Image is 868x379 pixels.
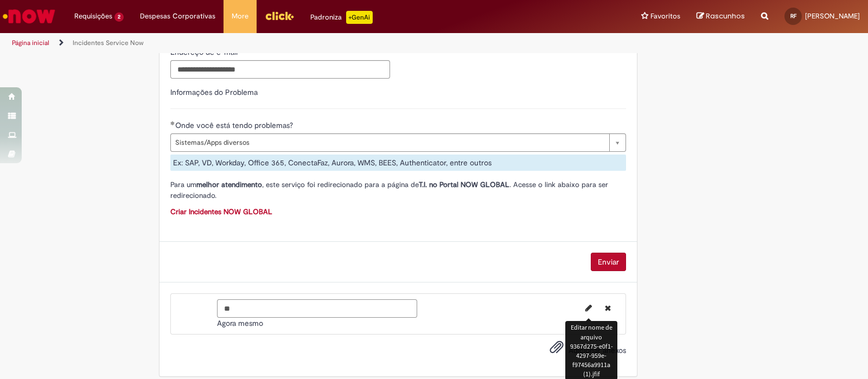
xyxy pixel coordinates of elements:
span: Despesas Corporativas [140,11,215,22]
span: Requisições [74,11,112,22]
ul: Trilhas de página [8,33,571,53]
button: Adicionar anexos [547,337,566,362]
div: Padroniza [310,11,373,24]
a: Página inicial [12,38,49,47]
span: Onde você está tendo problemas? [175,120,295,130]
strong: T.I. no [419,180,437,189]
span: [PERSON_NAME] [805,11,860,21]
span: Para um , este serviço foi redirecionado para a página de . Acesse o link abaixo para ser redirec... [170,180,608,200]
div: Ex: SAP, VD, Workday, Office 365, ConectaFaz, Aurora, WMS, BEES, Authenticator, entre outros [170,155,626,171]
time: 29/09/2025 12:11:02 [217,318,263,328]
img: click_logo_yellow_360x200.png [265,8,294,24]
strong: melhor atendimento [196,180,262,189]
strong: Portal NOW GLOBAL [439,180,509,189]
label: Informações do Problema [170,87,258,97]
span: More [232,11,248,22]
span: Obrigatório Preenchido [170,121,175,125]
span: RF [790,12,796,20]
button: Editar nome de arquivo 9367d275-e0f1-4297-959e-f97456a9911a (1).jfif [579,299,598,317]
a: Rascunhos [697,11,745,22]
img: ServiceNow [1,5,57,27]
input: Nome de arquivo [217,299,418,318]
a: Incidentes Service Now [73,38,144,47]
button: Enviar [591,253,626,271]
span: 2 [114,12,124,22]
span: Favoritos [650,11,680,22]
p: +GenAi [346,11,373,24]
button: Excluir 9367d275-e0f1-4297-959e-f97456a9911a (1).jfif [598,299,617,317]
span: Agora mesmo [217,318,263,328]
a: Criar Incidentes NOW GLOBAL [170,207,272,216]
span: Rascunhos [706,11,745,21]
input: Endereço de e-mail [170,60,390,79]
span: Sistemas/Apps diversos [175,134,604,151]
